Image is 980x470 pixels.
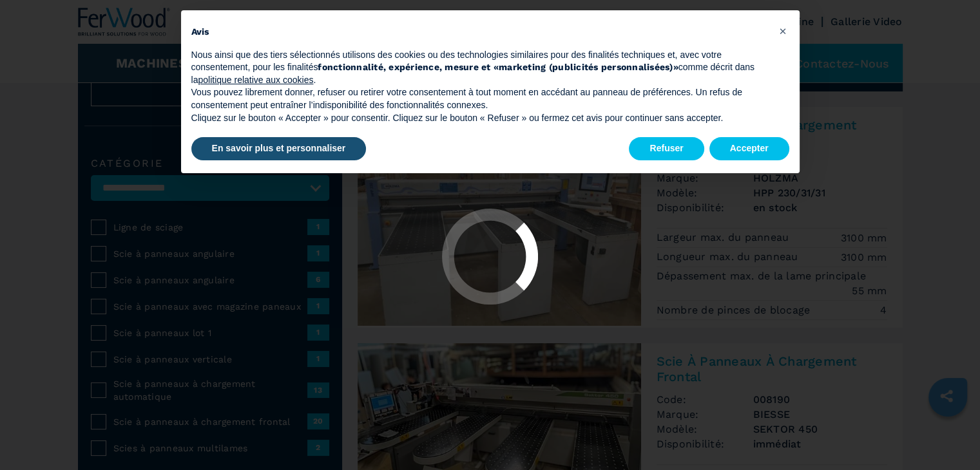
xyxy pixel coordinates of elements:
p: Nous ainsi que des tiers sélectionnés utilisons des cookies ou des technologies similaires pour d... [191,49,769,87]
p: Cliquez sur le bouton « Accepter » pour consentir. Cliquez sur le bouton « Refuser » ou fermez ce... [191,112,769,125]
button: Accepter [709,137,789,160]
a: politique relative aux cookies [198,75,313,85]
span: × [778,23,786,39]
button: Refuser [629,137,704,160]
h2: Avis [191,26,769,39]
button: Fermer cet avis [773,21,793,41]
button: En savoir plus et personnaliser [191,137,367,160]
strong: fonctionnalité, expérience, mesure et «marketing (publicités personnalisées)» [318,62,678,72]
p: Vous pouvez librement donner, refuser ou retirer votre consentement à tout moment en accédant au ... [191,86,769,111]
